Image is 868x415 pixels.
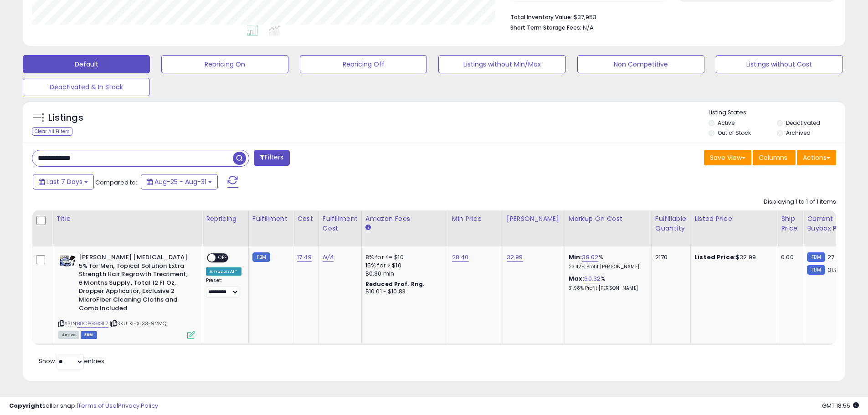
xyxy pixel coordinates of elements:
b: Total Inventory Value: [510,13,572,21]
span: FBM [81,331,97,339]
span: Aug-25 - Aug-31 [154,177,206,186]
span: Show: entries [39,357,104,365]
button: Listings without Cost [716,55,843,73]
div: 8% for <= $10 [365,253,441,261]
div: % [569,275,644,292]
button: Non Competitive [577,55,704,73]
small: Amazon Fees. [365,224,371,232]
button: Repricing On [161,55,288,73]
a: 17.49 [297,253,312,262]
div: [PERSON_NAME] [507,214,561,224]
b: Reduced Prof. Rng. [365,280,425,288]
label: Archived [786,129,811,137]
span: Columns [759,153,787,162]
p: Listing States: [709,108,845,117]
span: | SKU: KI-XL33-92MQ [110,320,166,327]
span: 27.99 [827,253,843,261]
button: Default [23,55,150,73]
small: FBM [252,252,270,262]
div: 0.00 [781,253,796,261]
b: [PERSON_NAME] [MEDICAL_DATA] 5% for Men, Topical Solution Extra Strength Hair Regrowth Treatment,... [79,253,190,315]
label: Active [718,119,734,127]
img: 415SCuirWFL._SL40_.jpg [58,253,77,268]
div: 15% for > $10 [365,261,441,270]
span: N/A [583,23,594,32]
button: Filters [254,150,289,166]
a: Terms of Use [78,401,117,410]
a: N/A [323,253,334,262]
div: Amazon Fees [365,214,444,224]
span: OFF [216,254,230,262]
span: Compared to: [95,178,137,187]
button: Deactivated & In Stock [23,78,150,96]
div: % [569,253,644,270]
div: Fulfillment Cost [323,214,358,233]
button: Last 7 Days [33,174,94,190]
button: Listings without Min/Max [438,55,565,73]
div: $0.30 min [365,270,441,278]
small: FBM [807,252,825,262]
div: Fulfillable Quantity [655,214,687,233]
p: 31.98% Profit [PERSON_NAME] [569,285,644,292]
div: $10.01 - $10.83 [365,288,441,296]
div: Repricing [206,214,245,224]
div: Min Price [452,214,499,224]
div: $32.99 [694,253,770,261]
div: 2170 [655,253,683,261]
a: 32.99 [507,253,523,262]
h5: Listings [48,112,83,124]
div: Current Buybox Price [807,214,854,233]
span: 31.95 [827,266,842,274]
div: seller snap | | [9,402,158,410]
p: 23.42% Profit [PERSON_NAME] [569,264,644,270]
b: Max: [569,274,585,283]
strong: Copyright [9,401,42,410]
small: FBM [807,265,825,275]
a: 28.40 [452,253,469,262]
label: Out of Stock [718,129,751,137]
div: Listed Price [694,214,773,224]
button: Actions [797,150,836,165]
a: Privacy Policy [118,401,158,410]
div: Fulfillment [252,214,289,224]
button: Columns [753,150,796,165]
div: Preset: [206,277,241,298]
div: Markup on Cost [569,214,647,224]
th: The percentage added to the cost of goods (COGS) that forms the calculator for Min & Max prices. [565,210,651,246]
div: Displaying 1 to 1 of 1 items [764,198,836,206]
a: B0CPGGXBL7 [77,320,108,328]
a: 38.02 [582,253,598,262]
button: Repricing Off [300,55,427,73]
div: Clear All Filters [32,127,72,136]
span: All listings currently available for purchase on Amazon [58,331,79,339]
label: Deactivated [786,119,820,127]
div: Cost [297,214,315,224]
div: Title [56,214,198,224]
b: Min: [569,253,582,261]
button: Aug-25 - Aug-31 [141,174,218,190]
a: 60.32 [584,274,601,283]
div: Amazon AI * [206,267,241,276]
b: Listed Price: [694,253,736,261]
div: ASIN: [58,253,195,338]
b: Short Term Storage Fees: [510,24,581,31]
span: Last 7 Days [46,177,82,186]
button: Save View [704,150,751,165]
li: $37,953 [510,11,829,22]
div: Ship Price [781,214,799,233]
span: 2025-09-8 18:55 GMT [822,401,859,410]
